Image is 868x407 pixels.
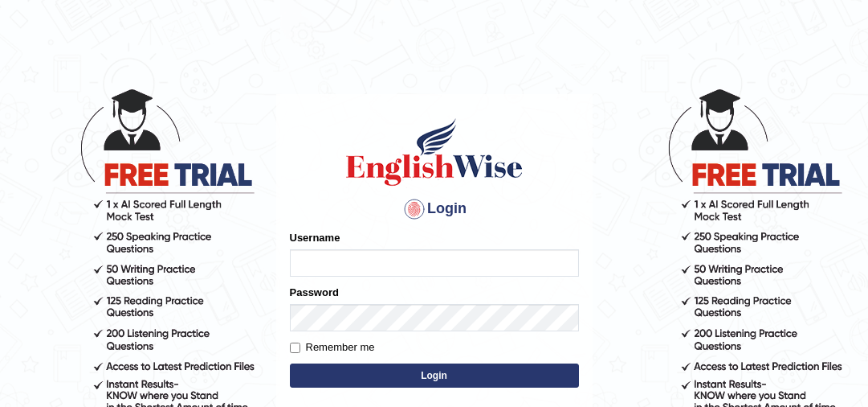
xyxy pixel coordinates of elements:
[290,285,339,300] label: Password
[290,230,340,245] label: Username
[343,116,526,188] img: Logo of English Wise sign in for intelligent practice with AI
[290,364,579,388] button: Login
[290,339,375,356] label: Remember me
[290,196,579,222] h4: Login
[290,343,300,353] input: Remember me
